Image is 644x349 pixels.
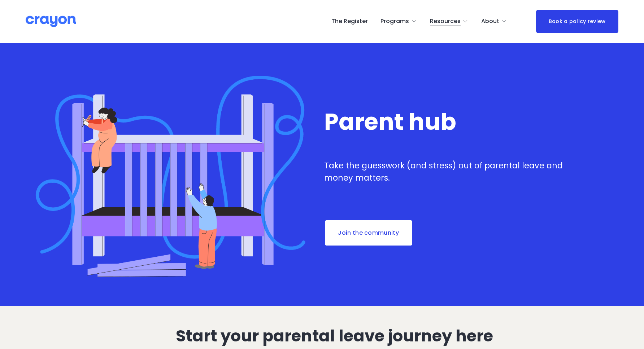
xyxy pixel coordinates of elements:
[430,16,469,27] a: folder dropdown
[324,220,413,246] a: Join the community
[430,16,461,27] span: Resources
[481,16,499,27] span: About
[380,16,409,27] span: Programs
[536,10,618,33] a: Book a policy review
[324,110,569,134] h1: Parent hub
[51,327,618,345] h2: Start your parental leave journey here
[481,16,507,27] a: folder dropdown
[380,16,417,27] a: folder dropdown
[331,16,368,27] a: The Register
[26,15,76,28] img: Crayon
[324,160,569,184] p: Take the guesswork (and stress) out of parental leave and money matters.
